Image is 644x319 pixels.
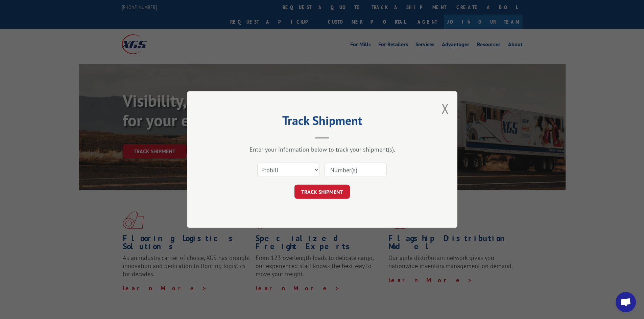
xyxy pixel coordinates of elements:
button: TRACK SHIPMENT [294,185,350,199]
h2: Track Shipment [221,116,424,129]
input: Number(s) [325,163,387,177]
button: Close modal [442,100,449,117]
a: Open chat [616,292,636,312]
div: Enter your information below to track your shipment(s). [221,145,424,153]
